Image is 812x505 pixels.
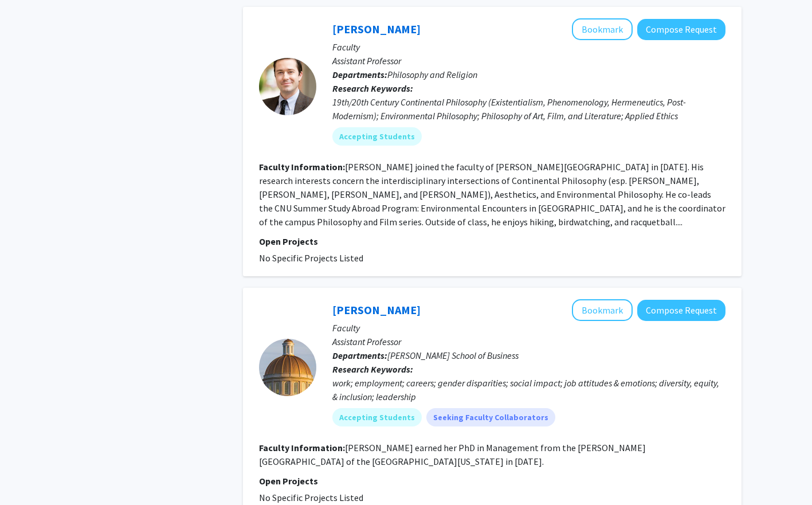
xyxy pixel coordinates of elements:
b: Research Keywords: [332,363,413,375]
b: Faculty Information: [259,161,345,173]
mat-chip: Accepting Students [332,127,422,146]
span: [PERSON_NAME] School of Business [387,350,519,361]
p: Assistant Professor [332,335,725,349]
iframe: Chat [9,453,49,496]
span: No Specific Projects Listed [259,492,363,503]
p: Assistant Professor [332,54,725,68]
a: [PERSON_NAME] [332,303,421,317]
span: No Specific Projects Listed [259,252,363,264]
b: Departments: [332,350,387,361]
b: Research Keywords: [332,83,413,94]
button: Add Shoshana Schwartz to Bookmarks [572,299,633,321]
mat-chip: Seeking Faculty Collaborators [426,408,555,426]
button: Compose Request to Shoshana Schwartz [637,300,725,321]
fg-read-more: [PERSON_NAME] earned her PhD in Management from the [PERSON_NAME][GEOGRAPHIC_DATA] of the [GEOGRA... [259,442,646,467]
div: 19th/20th Century Continental Philosophy (Existentialism, Phenomenology, Hermeneutics, Post-Moder... [332,95,725,123]
mat-chip: Accepting Students [332,408,422,426]
span: Philosophy and Religion [387,69,477,80]
p: Faculty [332,40,725,54]
button: Compose Request to Joe Balay [637,19,725,40]
p: Open Projects [259,474,725,488]
div: work; employment; careers; gender disparities; social impact; job attitudes & emotions; diversity... [332,376,725,404]
b: Faculty Information: [259,442,345,453]
p: Open Projects [259,234,725,248]
p: Faculty [332,321,725,335]
a: [PERSON_NAME] [332,22,421,36]
b: Departments: [332,69,387,80]
fg-read-more: [PERSON_NAME] joined the faculty of [PERSON_NAME][GEOGRAPHIC_DATA] in [DATE]. His research intere... [259,161,725,228]
button: Add Joe Balay to Bookmarks [572,18,633,40]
